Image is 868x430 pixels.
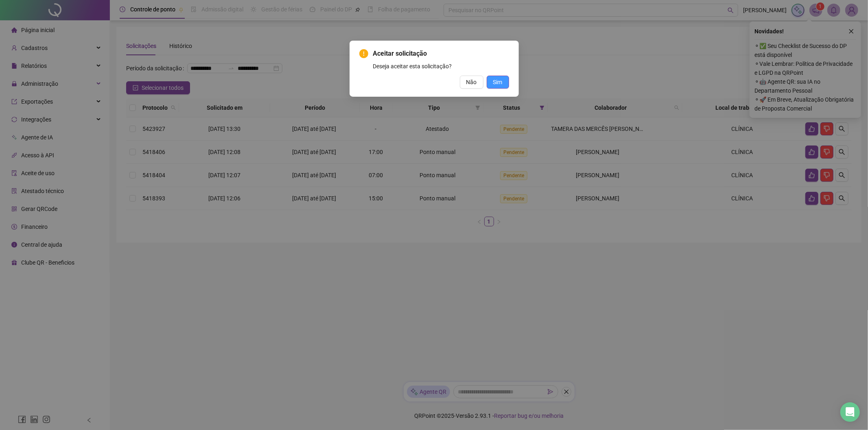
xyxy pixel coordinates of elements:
[373,62,509,71] div: Deseja aceitar esta solicitação?
[359,49,368,58] span: exclamation-circle
[460,76,483,89] button: Não
[466,78,477,87] span: Não
[840,402,860,422] div: Open Intercom Messenger
[493,78,503,87] span: Sim
[373,49,509,59] span: Aceitar solicitação
[487,76,509,89] button: Sim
